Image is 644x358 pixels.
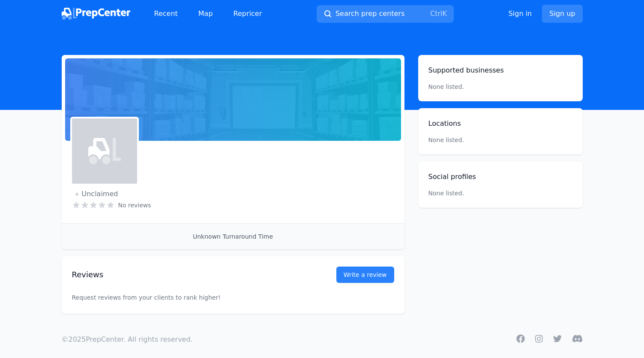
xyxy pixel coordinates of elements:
[442,9,447,18] kbd: K
[428,82,464,91] p: None listed.
[428,65,572,76] h2: Supported businesses
[428,189,464,197] p: None listed.
[193,233,273,240] span: Unknown Turnaround Time
[509,9,532,19] a: Sign in
[227,5,269,22] a: Repricer
[428,172,572,182] h2: Social profiles
[88,135,121,167] img: icon-light.svg
[430,9,442,18] kbd: Ctrl
[147,5,185,22] a: Recent
[62,8,130,20] img: PrepCenter
[542,5,582,23] a: Sign up
[335,9,404,19] span: Search prep centers
[72,276,394,319] p: Request reviews from your clients to rank higher!
[75,189,118,199] span: Unclaimed
[62,334,193,345] p: © 2025 PrepCenter. All rights reserved.
[118,201,151,209] span: No reviews
[336,267,394,283] a: Write a review
[72,269,309,281] h2: Reviews
[428,136,572,144] p: None listed.
[428,118,572,129] h2: Locations
[317,5,454,23] button: Search prep centersCtrlK
[192,5,220,22] a: Map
